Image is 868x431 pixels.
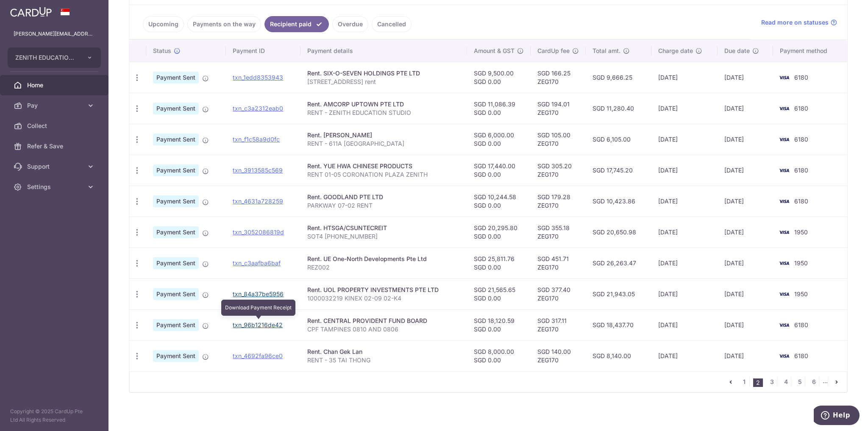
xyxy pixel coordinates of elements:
[10,7,52,17] img: CardUp
[718,124,773,155] td: [DATE]
[776,227,793,237] img: Bank Card
[531,340,586,371] td: SGD 140.00 ZEG170
[467,62,531,93] td: SGD 9,500.00 SGD 0.00
[794,74,808,81] span: 6180
[776,320,793,330] img: Bank Card
[531,62,586,93] td: SGD 166.25 ZEG170
[795,377,805,387] a: 5
[651,309,718,340] td: [DATE]
[153,47,171,55] span: Status
[307,108,460,117] p: RENT - ZENITH EDUCATION STUDIO
[531,155,586,186] td: SGD 305.20 ZEG170
[586,340,651,371] td: SGD 8,140.00
[467,278,531,309] td: SGD 21,565.65 SGD 0.00
[467,186,531,217] td: SGD 10,244.58 SGD 0.00
[143,16,184,32] a: Upcoming
[474,47,515,55] span: Amount & GST
[593,47,620,55] span: Total amt.
[153,103,199,114] span: Payment Sent
[586,186,651,217] td: SGD 10,423.86
[372,16,412,32] a: Cancelled
[658,47,693,55] span: Charge date
[307,255,460,263] div: Rent. UE One-North Developments Pte Ltd
[307,193,460,201] div: Rent. GOODLAND PTE LTD
[651,217,718,247] td: [DATE]
[467,124,531,155] td: SGD 6,000.00 SGD 0.00
[27,81,83,89] span: Home
[726,372,847,392] nav: pager
[233,228,284,236] a: txn_3052086819d
[332,16,368,32] a: Overdue
[531,278,586,309] td: SGD 377.40 ZEG170
[531,93,586,124] td: SGD 194.01 ZEG170
[153,133,199,145] span: Payment Sent
[153,319,199,331] span: Payment Sent
[221,300,295,316] div: Download Payment Receipt
[586,247,651,278] td: SGD 26,263.47
[776,72,793,83] img: Bank Card
[718,155,773,186] td: [DATE]
[27,142,83,150] span: Refer & Save
[307,232,460,241] p: SOT4 [PHONE_NUMBER]
[27,162,83,171] span: Support
[794,136,808,143] span: 6180
[15,53,78,62] span: ZENITH EDUCATION STUDIO PTE. LTD.
[724,47,750,55] span: Due date
[814,406,860,427] iframe: Opens a widget where you can find more information
[307,131,460,139] div: Rent. [PERSON_NAME]
[233,136,280,143] a: txn_f1c58a9d0fc
[776,134,793,145] img: Bank Card
[307,139,460,148] p: RENT - 611A [GEOGRAPHIC_DATA]
[586,93,651,124] td: SGD 11,280.40
[776,196,793,206] img: Bank Card
[307,348,460,356] div: Rent. Chan Gek Lan
[718,62,773,93] td: [DATE]
[226,40,300,62] th: Payment ID
[307,69,460,78] div: Rent. SIX-O-SEVEN HOLDINGS PTE LTD
[718,278,773,309] td: [DATE]
[307,294,460,303] p: 1000032219 KINEX 02-09 02-K4
[467,93,531,124] td: SGD 11,086.39 SGD 0.00
[586,217,651,247] td: SGD 20,650.98
[187,16,261,32] a: Payments on the way
[753,378,763,387] li: 2
[531,247,586,278] td: SGD 451.71 ZEG170
[307,356,460,364] p: RENT - 35 TAI THONG
[651,155,718,186] td: [DATE]
[586,62,651,93] td: SGD 9,666.25
[823,377,828,387] li: ...
[233,167,283,174] a: txn_3913585c569
[794,228,808,236] span: 1950
[233,74,283,81] a: txn_1edd8353943
[586,278,651,309] td: SGD 21,943.05
[264,16,329,32] a: Recipient paid
[307,263,460,272] p: REZ002
[537,47,570,55] span: CardUp fee
[718,309,773,340] td: [DATE]
[307,162,460,170] div: Rent. YUE HWA CHINESE PRODUCTS
[794,105,808,112] span: 6180
[307,100,460,108] div: Rent. AMCORP UPTOWN PTE LTD
[153,288,199,300] span: Payment Sent
[14,30,95,38] p: [PERSON_NAME][EMAIL_ADDRESS][DOMAIN_NAME]
[233,105,283,112] a: txn_c3a2312eab0
[651,62,718,93] td: [DATE]
[718,93,773,124] td: [DATE]
[773,40,847,62] th: Payment method
[794,259,808,267] span: 1950
[27,101,83,110] span: Pay
[776,103,793,114] img: Bank Card
[27,183,83,191] span: Settings
[531,217,586,247] td: SGD 355.18 ZEG170
[739,377,749,387] a: 1
[307,170,460,179] p: RENT 01-05 CORONATION PLAZA ZENITH
[776,351,793,361] img: Bank Card
[651,186,718,217] td: [DATE]
[307,317,460,325] div: Rent. CENTRAL PROVIDENT FUND BOARD
[586,155,651,186] td: SGD 17,745.20
[776,258,793,268] img: Bank Card
[718,217,773,247] td: [DATE]
[307,286,460,294] div: Rent. UOL PROPERTY INVESTMENTS PTE LTD
[651,340,718,371] td: [DATE]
